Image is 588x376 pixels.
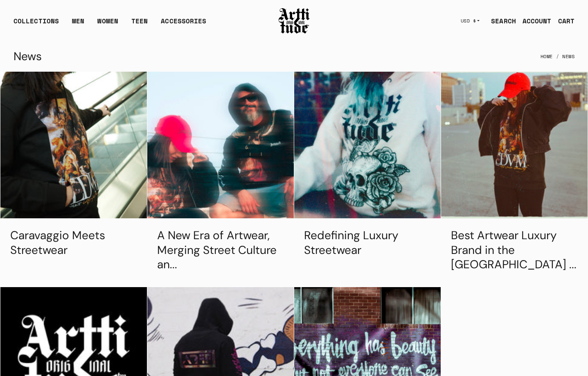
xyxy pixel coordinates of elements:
div: COLLECTIONS [14,16,59,32]
div: CART [558,16,574,26]
h1: News [14,47,42,66]
a: Best Artwear Luxury Brand in the [GEOGRAPHIC_DATA] ... [451,228,577,272]
a: A New Era of Artwear, Merging Street Culture an... [157,228,277,272]
a: SEARCH [484,13,516,29]
div: ACCESSORIES [161,16,206,32]
img: Best Artwear Luxury Brand in the United States of 2025 [441,72,588,218]
a: WOMEN [97,16,118,32]
a: MEN [72,16,84,32]
ul: Main navigation [7,16,213,32]
a: Open cart [552,13,574,29]
span: USD $ [461,18,476,24]
img: Arttitude [278,7,311,35]
li: News [553,48,575,66]
img: Redefining Luxury Streetwear [294,72,441,218]
img: Caravaggio Meets Streetwear [0,72,147,218]
img: A New Era of Artwear, Merging Street Culture and High Fashion [147,72,294,218]
a: Home [541,48,553,66]
a: Redefining Luxury Streetwear [304,228,399,258]
a: ACCOUNT [516,13,552,29]
a: TEEN [131,16,148,32]
button: USD $ [456,12,485,30]
a: Caravaggio Meets Streetwear [10,228,105,258]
